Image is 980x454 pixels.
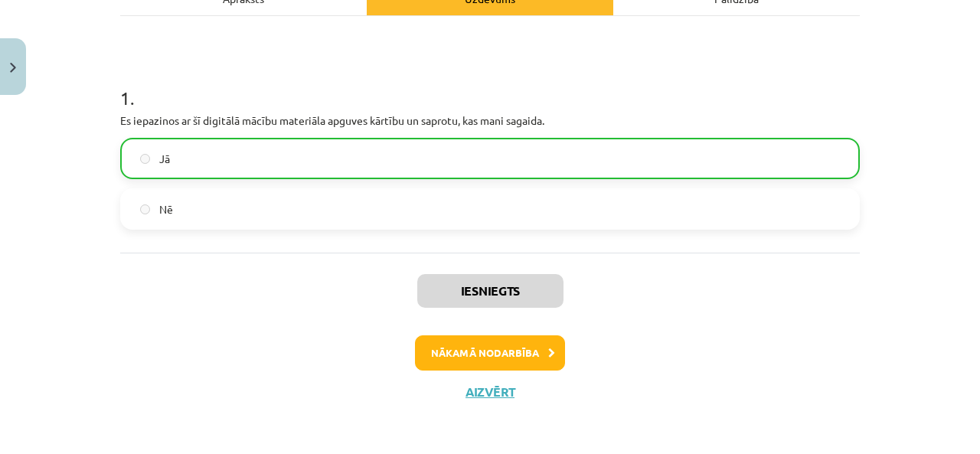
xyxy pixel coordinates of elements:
[159,151,170,167] span: Jā
[461,384,519,400] button: Aizvērt
[120,113,860,129] p: Es iepazinos ar šī digitālā mācību materiāla apguves kārtību un saprotu, kas mani sagaida.
[140,154,150,164] input: Jā
[120,60,860,108] h1: 1 .
[159,201,173,217] span: Nē
[140,204,150,214] input: Nē
[10,63,16,73] img: icon-close-lesson-0947bae3869378f0d4975bcd49f059093ad1ed9edebbc8119c70593378902aed.svg
[417,274,563,308] button: Iesniegts
[415,335,565,371] button: Nākamā nodarbība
